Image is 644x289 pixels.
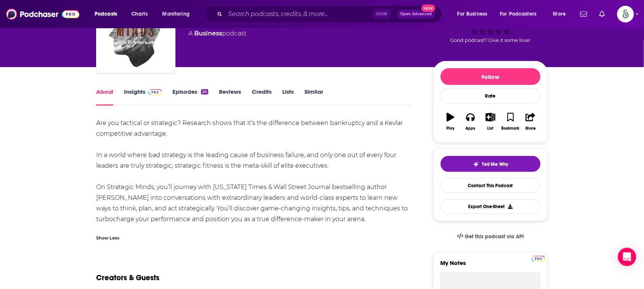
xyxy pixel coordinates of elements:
div: Are you tactical or strategic? Research shows that it’s the difference between bankruptcy and a K... [96,118,411,225]
button: Follow [441,68,541,85]
span: Tell Me Why [482,161,509,167]
img: Podchaser Pro [148,89,162,95]
button: List [481,108,501,135]
button: Open AdvancedNew [397,10,436,19]
a: InsightsPodchaser Pro [124,88,162,106]
span: Monitoring [163,9,190,19]
div: A podcast [188,29,246,38]
button: open menu [495,8,548,20]
span: Charts [131,9,148,19]
button: open menu [548,8,576,20]
div: Play [447,126,455,131]
button: open menu [157,8,200,20]
button: open menu [452,8,497,20]
a: Charts [126,8,152,20]
span: Logged in as Spiral5-G2 [617,6,634,22]
a: Contact This Podcast [441,178,541,193]
span: Podcasts [95,9,117,19]
a: Show notifications dropdown [596,8,608,21]
button: open menu [89,8,127,20]
button: Share [521,108,541,135]
div: Search podcasts, credits, & more... [212,5,449,23]
div: Bookmark [502,126,520,131]
button: Play [441,108,460,135]
div: 24 [201,89,208,95]
span: Open Advanced [401,12,432,16]
button: Bookmark [501,108,520,135]
input: Search podcasts, credits, & more... [225,8,373,20]
img: Podchaser - Follow, Share and Rate Podcasts [6,7,79,21]
button: Apps [460,108,480,135]
span: For Podcasters [500,9,537,19]
a: About [96,88,113,106]
button: tell me why sparkleTell Me Why [441,156,541,172]
span: New [422,5,435,12]
a: Credits [252,88,272,106]
img: tell me why sparkle [473,161,479,167]
a: Get this podcast via API [451,227,530,246]
button: Show profile menu [617,6,634,22]
a: Similar [304,88,323,106]
img: Podchaser Pro [532,256,545,262]
span: Good podcast? Give it some love! [451,37,531,43]
label: My Notes [441,259,541,273]
h2: Creators & Guests [96,273,159,283]
a: Pro website [532,255,545,262]
div: Open Intercom Messenger [618,248,636,266]
div: Rate [441,88,541,104]
a: Lists [282,88,294,106]
a: Episodes24 [172,88,208,106]
div: List [488,126,494,131]
span: Ctrl K [373,9,391,19]
div: Share [525,126,536,131]
a: Business [194,30,222,37]
span: More [553,9,566,19]
span: For Business [457,9,488,19]
a: Show notifications dropdown [577,8,590,21]
img: User Profile [617,6,634,22]
div: Apps [466,126,476,131]
button: Export One-Sheet [441,199,541,214]
a: Reviews [219,88,241,106]
span: Get this podcast via API [465,233,524,240]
